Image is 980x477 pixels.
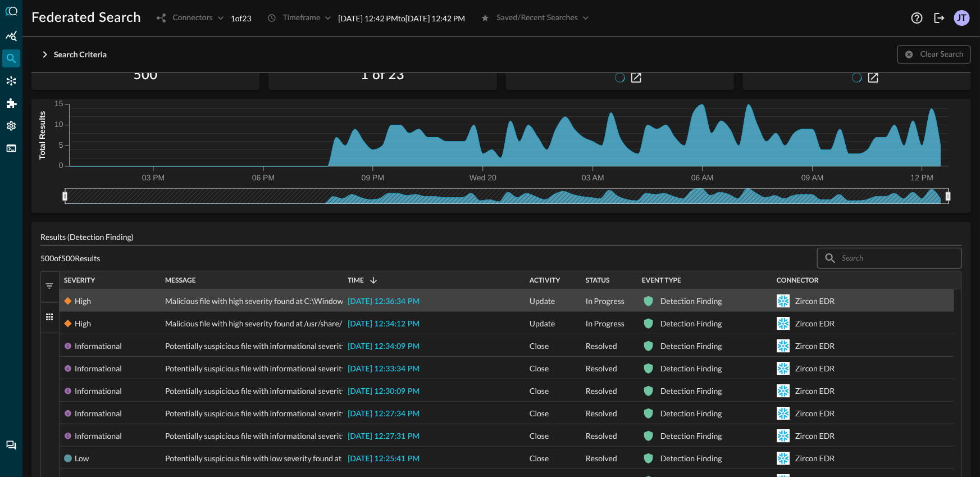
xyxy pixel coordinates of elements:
[2,49,20,67] div: Federated Search
[777,339,790,353] svg: Snowflake
[954,10,970,26] div: JT
[252,174,275,183] tspan: 06 PM
[660,290,722,312] div: Detection Finding
[31,46,113,63] button: Search Criteria
[134,66,158,84] h2: 500
[801,174,824,183] tspan: 09 AM
[75,380,122,402] div: Informational
[530,290,555,312] span: Update
[348,298,420,306] span: [DATE] 12:36:34 PM
[54,48,107,62] div: Search Criteria
[165,425,567,447] span: Potentially suspicious file with informational severity found at C:\Windows\system32\config\SOFTW...
[795,425,835,447] div: Zircon EDR
[795,335,835,357] div: Zircon EDR
[75,312,91,335] div: High
[586,402,617,425] span: Resolved
[2,27,20,45] div: Summary Insights
[795,290,835,312] div: Zircon EDR
[777,384,790,398] svg: Snowflake
[2,437,20,455] div: Chat
[795,380,835,402] div: Zircon EDR
[660,425,722,447] div: Detection Finding
[165,335,555,357] span: Potentially suspicious file with informational severity found at C:\Windows\system32\svchost.exep...
[660,380,722,402] div: Detection Finding
[348,365,420,373] span: [DATE] 12:33:34 PM
[642,276,681,284] span: Event Type
[165,380,552,402] span: Potentially suspicious file with informational severity found at C:\Windows\system32\GroupPolicy\...
[660,357,722,380] div: Detection Finding
[348,276,364,284] span: Time
[777,362,790,375] svg: Snowflake
[59,140,63,149] tspan: 5
[348,388,420,396] span: [DATE] 12:30:09 PM
[75,335,122,357] div: Informational
[586,335,617,357] span: Resolved
[530,447,549,470] span: Close
[777,317,790,330] svg: Snowflake
[40,252,100,264] p: 500 of 500 Results
[2,117,20,135] div: Settings
[586,312,625,335] span: In Progress
[75,357,122,380] div: Informational
[231,12,252,24] p: 1 of 23
[165,276,196,284] span: Message
[842,248,936,269] input: Search
[64,276,95,284] span: Severity
[165,402,546,425] span: Potentially suspicious file with informational severity found at C:\Users\Administrator\Documents...
[338,12,465,24] p: [DATE] 12:42 PM to [DATE] 12:42 PM
[660,402,722,425] div: Detection Finding
[75,425,122,447] div: Informational
[586,425,617,447] span: Resolved
[586,380,617,402] span: Resolved
[530,276,560,284] span: Activity
[660,447,722,470] div: Detection Finding
[142,174,165,183] tspan: 03 PM
[586,276,610,284] span: Status
[777,407,790,420] svg: Snowflake
[75,402,122,425] div: Informational
[582,174,604,183] tspan: 03 AM
[660,312,722,335] div: Detection Finding
[660,335,722,357] div: Detection Finding
[59,161,63,170] tspan: 0
[470,174,496,183] tspan: Wed 20
[348,410,420,418] span: [DATE] 12:27:34 PM
[586,357,617,380] span: Resolved
[348,343,420,351] span: [DATE] 12:34:09 PM
[795,357,835,380] div: Zircon EDR
[38,111,47,160] tspan: Total Results
[777,294,790,308] svg: Snowflake
[165,290,524,312] span: Malicious file with high severity found at C:\Windows\system32\config\[PERSON_NAME]\Net-Worm.zip
[777,429,790,443] svg: Snowflake
[777,452,790,465] svg: Snowflake
[908,9,926,27] button: Help
[165,312,458,335] span: Malicious file with high severity found at /usr/share/initramfs-tools/hooks/Somoto.zip
[31,9,141,27] h1: Federated Search
[931,9,949,27] button: Logout
[795,402,835,425] div: Zircon EDR
[691,174,714,183] tspan: 06 AM
[777,276,819,284] span: Connector
[54,120,63,129] tspan: 10
[348,320,420,328] span: [DATE] 12:34:12 PM
[530,357,549,380] span: Close
[54,99,63,108] tspan: 15
[911,174,933,183] tspan: 12 PM
[530,380,549,402] span: Close
[586,290,625,312] span: In Progress
[586,447,617,470] span: Resolved
[75,290,91,312] div: High
[362,174,384,183] tspan: 09 PM
[348,433,420,440] span: [DATE] 12:27:31 PM
[40,231,962,243] p: Results (Detection Finding)
[348,455,420,463] span: [DATE] 12:25:41 PM
[530,335,549,357] span: Close
[530,402,549,425] span: Close
[165,357,431,380] span: Potentially suspicious file with informational severity found at ~/tmp/shmig.dll
[530,312,555,335] span: Update
[2,139,20,157] div: FSQL
[795,447,835,470] div: Zircon EDR
[530,425,549,447] span: Close
[795,312,835,335] div: Zircon EDR
[361,66,404,84] h2: 1 of 23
